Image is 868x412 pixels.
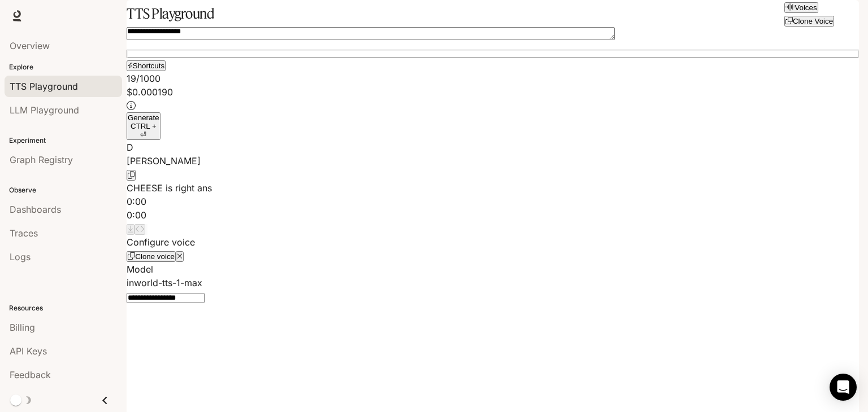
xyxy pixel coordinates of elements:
h1: TTS Playground [127,2,214,25]
div: inworld-tts-1-max [127,276,859,290]
span: 0:00 [127,196,146,207]
button: Clone voice [127,251,176,262]
p: Configure voice [127,235,859,249]
button: Copy Voice ID [127,170,136,181]
p: CTRL + [128,122,159,130]
p: [PERSON_NAME] [127,154,859,168]
span: 0:00 [127,209,146,221]
div: D [127,141,859,154]
p: 19 / 1000 [127,72,859,85]
p: CHEESE is right ans [127,181,859,195]
button: Voices [784,2,818,13]
p: ⏎ [128,122,159,139]
div: Open Intercom Messenger [830,374,857,401]
button: Inspect [134,224,145,235]
button: Download audio [127,224,134,235]
p: Model [127,262,859,276]
button: Clone Voice [784,16,834,27]
p: $ 0.000190 [127,85,859,99]
button: Shortcuts [127,60,166,71]
button: GenerateCTRL +⏎ [127,112,160,140]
